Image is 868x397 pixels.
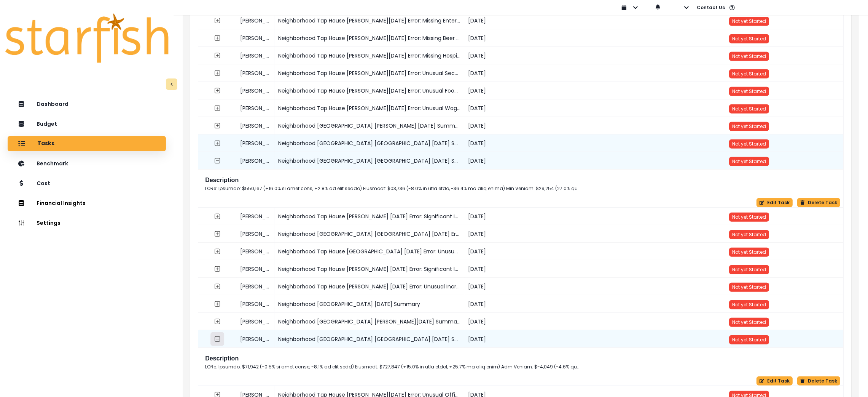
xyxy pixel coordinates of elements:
[732,301,766,308] span: Not yet Started
[732,214,766,220] span: Not yet Started
[274,278,464,295] div: Neighborhood Tap House [PERSON_NAME] [DATE] Error: Unusual Increase in Taxes & Licenses
[274,99,464,117] div: Neighborhood Tap House [PERSON_NAME][DATE] Error: Unusual Wages Increase
[274,225,464,243] div: Neighborhood [GEOGRAPHIC_DATA] [GEOGRAPHIC_DATA] [DATE] Error: Utilities Expense Anomaly
[464,64,654,82] div: [DATE]
[210,66,224,80] button: expand outline
[214,18,220,24] svg: expand outline
[757,198,793,207] button: Edit Task
[210,210,224,223] button: expand outline
[236,225,274,243] div: [PERSON_NAME]
[8,116,166,131] button: Budget
[236,99,274,117] div: [PERSON_NAME]
[236,117,274,134] div: [PERSON_NAME]
[214,158,220,164] svg: collasped outline
[464,29,654,47] div: [DATE]
[210,245,224,258] button: expand outline
[732,141,766,147] span: Not yet Started
[236,152,274,170] div: [PERSON_NAME]
[214,231,220,237] svg: expand outline
[236,47,274,64] div: [PERSON_NAME]
[236,313,274,330] div: [PERSON_NAME]
[464,47,654,64] div: [DATE]
[210,154,224,168] button: collasped outline
[8,176,166,191] button: Cost
[274,295,464,313] div: Neighborhood [GEOGRAPHIC_DATA] [DATE] Summary
[464,295,654,313] div: [DATE]
[732,53,766,59] span: Not yet Started
[210,315,224,328] button: expand outline
[464,82,654,99] div: [DATE]
[214,53,220,59] svg: expand outline
[274,208,464,225] div: Neighborhood Tap House [PERSON_NAME] [DATE] Error: Significant Increase in Sales Revenue
[214,283,220,290] svg: expand outline
[210,280,224,293] button: expand outline
[214,35,220,41] svg: expand outline
[464,152,654,170] div: [DATE]
[464,208,654,225] div: [DATE]
[732,18,766,24] span: Not yet Started
[37,180,50,187] p: Cost
[464,330,654,348] div: [DATE]
[214,213,220,219] svg: expand outline
[464,225,654,243] div: [DATE]
[732,35,766,42] span: Not yet Started
[236,260,274,278] div: [PERSON_NAME]
[8,136,166,151] button: Tasks
[214,319,220,325] svg: expand outline
[274,82,464,99] div: Neighborhood Tap House [PERSON_NAME][DATE] Error: Unusual Food Purchases Increase
[732,284,766,290] span: Not yet Started
[214,248,220,255] svg: expand outline
[37,140,54,147] p: Tasks
[210,119,224,133] button: expand outline
[274,313,464,330] div: Neighborhood [GEOGRAPHIC_DATA] [PERSON_NAME][DATE] Summary
[274,29,464,47] div: Neighborhood Tap House [PERSON_NAME][DATE] Error: Missing Beer Purchases Reporting
[210,262,224,276] button: expand outline
[37,160,68,167] p: Benchmark
[236,64,274,82] div: [PERSON_NAME]
[205,355,837,362] h2: Description
[464,12,654,29] div: [DATE]
[236,208,274,225] div: [PERSON_NAME]
[757,376,793,386] button: Edit Task
[274,64,464,82] div: Neighborhood Tap House [PERSON_NAME][DATE] Error: Unusual Security Expense Increase
[464,117,654,134] div: [DATE]
[205,185,586,192] p: LORe: Ipsumdo: $550,167 (+16.0% si amet cons, +2.8% ad elit seddo) Eiusmodt: $03,736 (-8.0% in ut...
[464,99,654,117] div: [DATE]
[732,88,766,94] span: Not yet Started
[732,158,766,165] span: Not yet Started
[274,330,464,348] div: Neighborhood [GEOGRAPHIC_DATA] [GEOGRAPHIC_DATA] [DATE] Summary
[797,376,840,386] button: Delete Task
[464,260,654,278] div: [DATE]
[236,134,274,152] div: [PERSON_NAME]
[274,134,464,152] div: Neighborhood [GEOGRAPHIC_DATA] [GEOGRAPHIC_DATA] [DATE] Summary
[236,82,274,99] div: [PERSON_NAME]
[732,319,766,325] span: Not yet Started
[210,136,224,150] button: expand outline
[732,249,766,255] span: Not yet Started
[37,121,57,127] p: Budget
[464,243,654,260] div: [DATE]
[732,231,766,238] span: Not yet Started
[236,29,274,47] div: [PERSON_NAME]
[274,47,464,64] div: Neighborhood Tap House [PERSON_NAME][DATE] Error: Missing Hospitality Tax Reporting
[236,12,274,29] div: [PERSON_NAME]
[205,176,837,184] h2: Description
[210,14,224,27] button: expand outline
[732,266,766,273] span: Not yet Started
[8,156,166,171] button: Benchmark
[274,12,464,29] div: Neighborhood Tap House [PERSON_NAME][DATE] Error: Missing Entertainment Expense
[210,84,224,98] button: expand outline
[732,336,766,343] span: Not yet Started
[464,313,654,330] div: [DATE]
[210,31,224,45] button: expand outline
[732,123,766,130] span: Not yet Started
[797,198,840,207] button: Delete Task
[210,227,224,241] button: expand outline
[732,70,766,77] span: Not yet Started
[214,123,220,129] svg: expand outline
[8,195,166,211] button: Financial Insights
[214,88,220,94] svg: expand outline
[8,96,166,112] button: Dashboard
[236,330,274,348] div: [PERSON_NAME]
[464,134,654,152] div: [DATE]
